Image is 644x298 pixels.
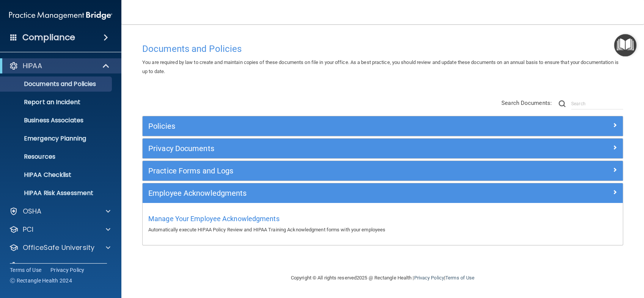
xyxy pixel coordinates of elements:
[50,266,85,274] a: Privacy Policy
[9,207,110,216] a: OSHA
[148,142,617,154] a: Privacy Documents
[501,100,552,106] span: Search Documents:
[23,261,51,270] p: Settings
[614,34,636,56] button: Open Resource Center
[148,187,617,199] a: Employee Acknowledgments
[23,225,33,234] p: PCI
[9,243,110,252] a: OfficeSafe University
[5,135,108,142] p: Emergency Planning
[148,122,497,130] h5: Policies
[571,98,623,109] input: Search
[9,61,110,70] a: HIPAA
[23,61,42,70] p: HIPAA
[5,98,108,106] p: Report an Incident
[244,266,521,290] div: Copyright © All rights reserved 2025 @ Rectangle Health | |
[559,100,565,107] img: ic-search.3b580494.png
[9,8,112,23] img: PMB logo
[9,225,110,234] a: PCI
[23,207,42,216] p: OSHA
[445,275,474,281] a: Terms of Use
[148,120,617,132] a: Policies
[148,144,497,153] h5: Privacy Documents
[148,189,497,197] h5: Employee Acknowledgments
[414,275,444,281] a: Privacy Policy
[148,217,280,222] a: Manage Your Employee Acknowledgments
[22,32,75,43] h4: Compliance
[148,215,280,223] span: Manage Your Employee Acknowledgments
[5,171,108,179] p: HIPAA Checklist
[10,266,41,274] a: Terms of Use
[5,117,108,124] p: Business Associates
[148,165,617,177] a: Practice Forms and Logs
[5,153,108,161] p: Resources
[23,243,94,252] p: OfficeSafe University
[10,277,72,284] span: Ⓒ Rectangle Health 2024
[9,261,110,270] a: Settings
[142,59,619,74] span: You are required by law to create and maintain copies of these documents on file in your office. ...
[148,167,497,175] h5: Practice Forms and Logs
[148,225,617,234] p: Automatically execute HIPAA Policy Review and HIPAA Training Acknowledgment forms with your emplo...
[5,189,108,197] p: HIPAA Risk Assessment
[5,80,108,88] p: Documents and Policies
[142,44,623,54] h4: Documents and Policies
